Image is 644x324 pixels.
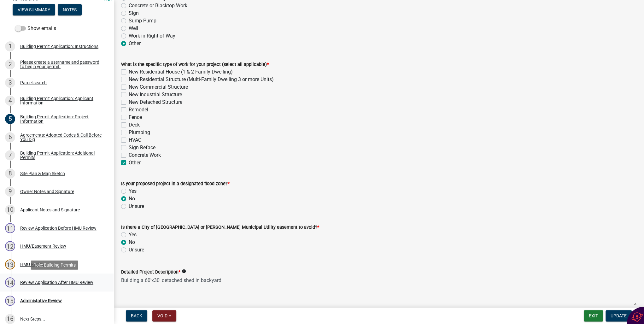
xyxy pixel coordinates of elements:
div: 12 [5,241,15,251]
label: New Detached Structure [129,98,182,106]
button: Void [152,310,176,321]
button: Back [126,310,147,321]
div: 5 [5,114,15,124]
label: Remodel [129,106,148,114]
div: Parcel search [20,80,47,85]
label: Concrete Work [129,151,161,159]
label: What is the specific type of work for your project (select all applicable) [121,62,269,67]
label: Sign [129,9,139,17]
label: No [129,239,135,246]
label: Concrete or Blacktop Work [129,2,187,9]
div: HMU Review [20,262,45,267]
div: Review Application After HMU Review [20,280,93,285]
label: Yes [129,187,137,195]
div: 13 [5,259,15,269]
div: 1 [5,41,15,51]
div: Building Permit Application: Project Information [20,115,103,123]
div: Role: Building Permits [31,260,78,269]
i: info [182,269,186,274]
button: View Summary [13,4,55,15]
span: Void [157,313,167,318]
div: Building Permit Application: Applicant Information [20,96,103,105]
label: New Commercial Structure [129,83,188,91]
label: New Residential Structure (Multi-Family Dwelling 3 or more Units) [129,76,274,83]
wm-modal-confirm: Notes [58,8,82,13]
button: Notes [58,4,82,15]
label: Other [129,40,141,47]
label: New Residential House (1 & 2 Family Dwelling) [129,68,233,76]
div: Please create a username and password to begin your permit. [20,60,103,69]
div: 7 [5,150,15,160]
label: Is your proposed project in a designated flood zone? [121,182,230,186]
label: Work in Right of Way [129,32,175,40]
button: Exit [584,310,603,321]
div: 4 [5,96,15,106]
label: HVAC [129,136,141,144]
label: No [129,195,135,203]
label: New Industrial Structure [129,91,182,98]
div: 16 [5,314,15,324]
div: 15 [5,296,15,306]
div: Agreements: Adopted Codes & Call Before You Dig [20,133,103,142]
div: 14 [5,277,15,287]
label: Unsure [129,203,144,210]
div: 10 [5,205,15,215]
label: Fence [129,114,142,121]
label: Unsure [129,246,144,254]
button: Update [606,310,632,321]
div: 11 [5,223,15,233]
label: Sump Pump [129,17,156,25]
label: Other [129,159,141,167]
span: Back [131,313,142,318]
label: Is there a City of [GEOGRAPHIC_DATA] or [PERSON_NAME] Municipal Utility easement to avoid? [121,225,319,230]
div: 9 [5,186,15,197]
div: HMU/Easement Review [20,244,66,248]
div: Owner Notes and Signature [20,189,74,194]
span: Update [611,313,627,318]
div: 2 [5,59,15,69]
div: Applicant Notes and Signature [20,208,80,212]
wm-modal-confirm: Summary [13,8,55,13]
div: Site Plan & Map Sketch [20,171,65,176]
label: Yes [129,231,137,239]
div: Administative Review [20,298,62,303]
label: Sign Reface [129,144,155,151]
label: Show emails [15,25,56,32]
div: 3 [5,78,15,88]
div: 6 [5,132,15,142]
div: Building Permit Application: Instructions [20,44,98,49]
label: Plumbing [129,129,150,136]
label: Detailed Project Description [121,270,180,274]
div: Building Permit Application: Additional Permits [20,151,103,160]
div: Review Application Before HMU Review [20,226,97,230]
label: Well [129,25,138,32]
div: 8 [5,168,15,179]
label: Deck [129,121,140,129]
